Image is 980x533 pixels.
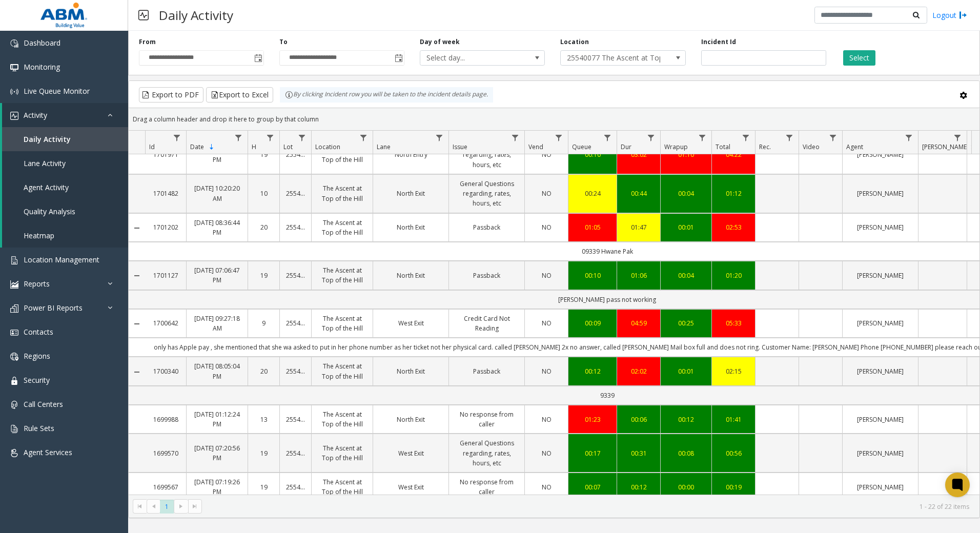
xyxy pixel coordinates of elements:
a: 00:12 [575,366,610,376]
a: General Questions regarding, rates, hours, etc [455,140,518,170]
img: 'icon' [10,425,18,433]
img: pageIcon [138,3,149,28]
a: 04:59 [623,318,654,328]
a: [PERSON_NAME] [849,318,912,328]
a: The Ascent at Top of the Hill [318,361,366,381]
span: Reports [24,279,50,289]
a: Lane Filter Menu [433,131,446,145]
span: Toggle popup [252,51,263,65]
a: [DATE] 07:03:44 PM [193,145,241,165]
a: Total Filter Menu [739,131,753,145]
a: Daily Activity [2,127,128,151]
a: 1701971 [151,150,180,159]
button: Export to PDF [139,87,203,102]
a: 01:41 [718,415,749,424]
a: North Exit [379,271,442,280]
a: Collapse Details [129,272,145,280]
div: 00:09 [575,318,610,328]
span: Dur [621,142,631,151]
img: 'icon' [10,280,18,289]
a: Credit Card Not Reading [455,314,518,333]
span: Agent Activity [24,182,69,192]
a: [DATE] 07:06:47 PM [193,265,241,285]
a: 00:07 [575,482,610,492]
a: The Ascent at Top of the Hill [318,265,366,285]
a: NO [531,189,562,198]
div: 02:02 [623,366,654,376]
span: Live Queue Monitor [24,86,90,96]
a: Quality Analysis [2,199,128,223]
a: 25540077 [286,415,305,424]
a: Logout [932,10,967,20]
a: Passback [455,366,518,376]
a: 00:31 [623,448,654,458]
a: 01:05 [575,222,610,232]
span: Lane Activity [24,158,66,168]
span: Rule Sets [24,423,54,433]
span: Agent [846,142,863,151]
a: 01:12 [718,189,749,198]
a: Activity [2,103,128,127]
span: Lane [377,142,391,151]
a: Agent Filter Menu [902,131,916,145]
a: Collapse Details [129,368,145,376]
a: Vend Filter Menu [552,131,566,145]
span: Queue [572,142,591,151]
a: 00:24 [575,189,610,198]
a: 1701127 [151,271,180,280]
img: 'icon' [10,377,18,385]
span: NO [542,189,552,198]
a: West Exit [379,482,442,492]
a: 1700340 [151,366,180,376]
a: The Ascent at Top of the Hill [318,314,366,333]
div: 00:56 [718,448,749,458]
a: 25540077 [286,271,305,280]
span: Total [716,142,730,151]
a: [DATE] 07:19:26 PM [193,477,241,497]
span: H [252,142,256,151]
a: 03:02 [623,150,654,159]
div: 01:10 [667,150,705,159]
span: Wrapup [664,142,688,151]
a: NO [531,415,562,424]
a: NO [531,271,562,280]
a: 00:10 [575,150,610,159]
a: North Exit [379,222,442,232]
a: 19 [254,448,273,458]
a: 02:53 [718,222,749,232]
a: 25540077 [286,448,305,458]
span: NO [542,449,552,458]
a: Lot Filter Menu [295,131,309,145]
a: The Ascent at Top of the Hill [318,145,366,165]
div: Data table [129,131,979,495]
span: Vend [528,142,543,151]
span: NO [542,319,552,327]
a: 1699567 [151,482,180,492]
span: Toggle popup [393,51,404,65]
img: logout [959,10,967,20]
a: [PERSON_NAME] [849,366,912,376]
div: Drag a column header and drop it here to group by that column [129,110,979,128]
a: [DATE] 08:05:04 PM [193,361,241,381]
a: 00:17 [575,448,610,458]
a: 00:00 [667,482,705,492]
span: Location [315,142,340,151]
button: Select [843,50,875,66]
div: 00:06 [623,415,654,424]
span: Select day... [420,51,520,65]
a: 01:06 [623,271,654,280]
img: 'icon' [10,449,18,457]
img: 'icon' [10,329,18,337]
a: 00:04 [667,189,705,198]
img: 'icon' [10,401,18,409]
span: Security [24,375,50,385]
div: 00:44 [623,189,654,198]
a: 13 [254,415,273,424]
div: 04:22 [718,150,749,159]
img: 'icon' [10,304,18,313]
a: West Exit [379,318,442,328]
